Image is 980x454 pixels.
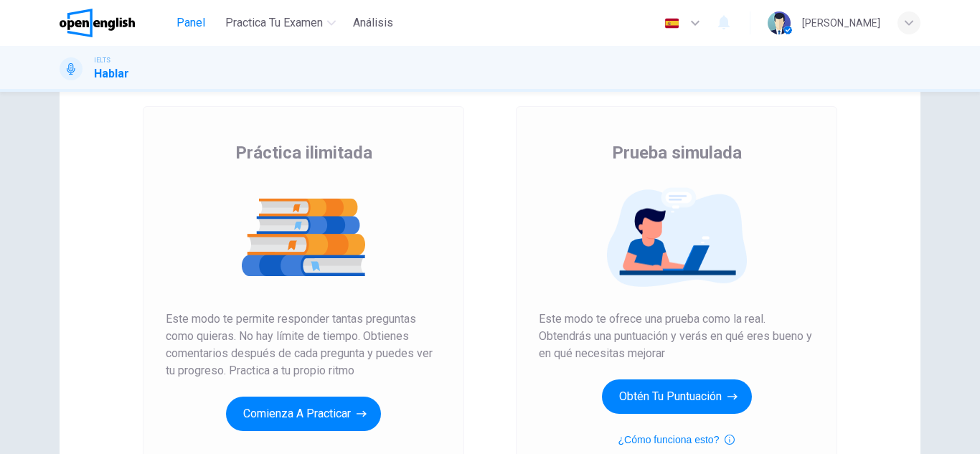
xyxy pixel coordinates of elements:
span: Prueba simulada [612,141,742,164]
span: Este modo te ofrece una prueba como la real. Obtendrás una puntuación y verás en qué eres bueno y... [539,311,814,362]
span: IELTS [94,55,110,65]
img: Profile picture [768,11,791,34]
button: Obtén tu puntuación [602,379,752,414]
button: Panel [168,10,214,36]
span: Práctica ilimitada [235,141,372,164]
span: Practica tu examen [225,14,323,32]
a: OpenEnglish logo [60,9,168,37]
span: Panel [176,14,205,32]
button: Análisis [347,10,399,36]
span: Análisis [353,14,393,32]
button: Practica tu examen [220,10,341,36]
img: OpenEnglish logo [60,9,135,37]
span: Este modo te permite responder tantas preguntas como quieras. No hay límite de tiempo. Obtienes c... [166,311,441,379]
div: [PERSON_NAME] [802,14,880,32]
button: ¿Cómo funciona esto? [618,431,735,448]
h1: Hablar [94,65,129,82]
button: Comienza a practicar [226,397,381,431]
img: es [663,18,681,29]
